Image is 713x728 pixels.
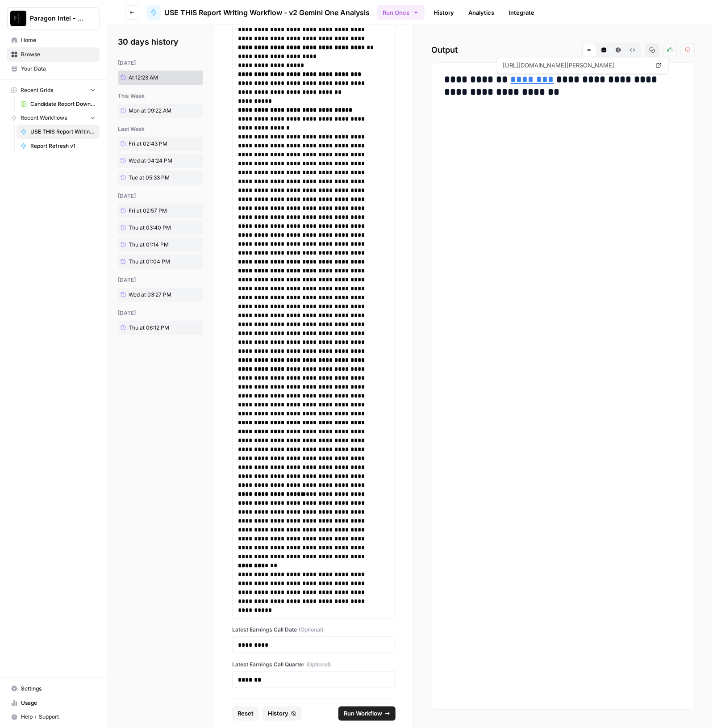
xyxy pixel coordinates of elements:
[7,111,100,125] button: Recent Workflows
[118,321,184,335] a: Thu at 06:12 PM
[21,86,53,94] span: Recent Grids
[118,59,203,67] div: [DATE]
[344,709,382,718] span: Run Workflow
[7,682,100,696] a: Settings
[129,241,169,249] span: Thu at 01:14 PM
[7,7,100,29] button: Workspace: Paragon Intel - Bill / Ty / Colby R&D
[30,142,96,150] span: Report Refresh v1
[501,58,651,74] span: [URL][DOMAIN_NAME][PERSON_NAME]
[129,74,158,82] span: At 12:23 AM
[21,36,96,44] span: Home
[503,5,540,20] a: Integrate
[129,291,171,299] span: Wed at 03:27 PM
[118,104,184,118] a: Mon at 09:22 AM
[118,154,184,168] a: Wed at 04:24 PM
[164,7,370,18] span: USE THIS Report Writing Workflow - v2 Gemini One Analysis
[118,171,184,185] a: Tue at 05:33 PM
[118,309,203,317] div: [DATE]
[118,125,203,133] div: last week
[146,5,370,20] a: USE THIS Report Writing Workflow - v2 Gemini One Analysis
[17,97,100,111] a: Candidate Report Download Sheet
[30,14,84,23] span: Paragon Intel - Bill / Ty / [PERSON_NAME] R&D
[118,92,203,100] div: this week
[129,107,171,115] span: Mon at 09:22 AM
[118,255,184,269] a: Thu at 01:04 PM
[129,324,169,332] span: Thu at 06:12 PM
[129,207,167,215] span: Fri at 02:57 PM
[118,71,184,85] a: At 12:23 AM
[21,685,96,693] span: Settings
[7,696,100,710] a: Usage
[118,137,184,151] a: Fri at 02:43 PM
[30,128,96,136] span: USE THIS Report Writing Workflow - v2 Gemini One Analysis
[263,707,302,721] button: History
[7,62,100,76] a: Your Data
[17,125,100,139] a: USE THIS Report Writing Workflow - v2 Gemini One Analysis
[21,50,96,59] span: Browse
[463,5,500,20] a: Analytics
[30,100,96,108] span: Candidate Report Download Sheet
[21,713,96,721] span: Help + Support
[7,84,100,97] button: Recent Grids
[232,626,396,634] label: Latest Earnings Call Date
[129,140,167,148] span: Fri at 02:43 PM
[232,661,396,669] label: Latest Earnings Call Quarter
[21,699,96,707] span: Usage
[118,192,203,200] div: [DATE]
[118,36,203,48] h2: 30 days history
[299,626,323,634] span: (Optional)
[232,707,259,721] button: Reset
[129,157,172,165] span: Wed at 04:24 PM
[21,65,96,73] span: Your Data
[338,707,396,721] button: Run Workflow
[268,709,288,718] span: History
[118,238,184,252] a: Thu at 01:14 PM
[428,5,459,20] a: History
[7,33,100,47] a: Home
[118,276,203,284] div: [DATE]
[17,139,100,153] a: Report Refresh v1
[118,204,184,218] a: Fri at 02:57 PM
[7,47,100,62] a: Browse
[118,288,184,302] a: Wed at 03:27 PM
[118,221,184,235] a: Thu at 03:40 PM
[238,709,254,718] span: Reset
[129,174,170,182] span: Tue at 05:33 PM
[377,5,425,20] button: Run Once
[432,43,695,57] h2: Output
[129,224,171,232] span: Thu at 03:40 PM
[129,258,170,266] span: Thu at 01:04 PM
[306,661,331,669] span: (Optional)
[21,114,67,122] span: Recent Workflows
[7,710,100,724] button: Help + Support
[10,10,26,26] img: Paragon Intel - Bill / Ty / Colby R&D Logo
